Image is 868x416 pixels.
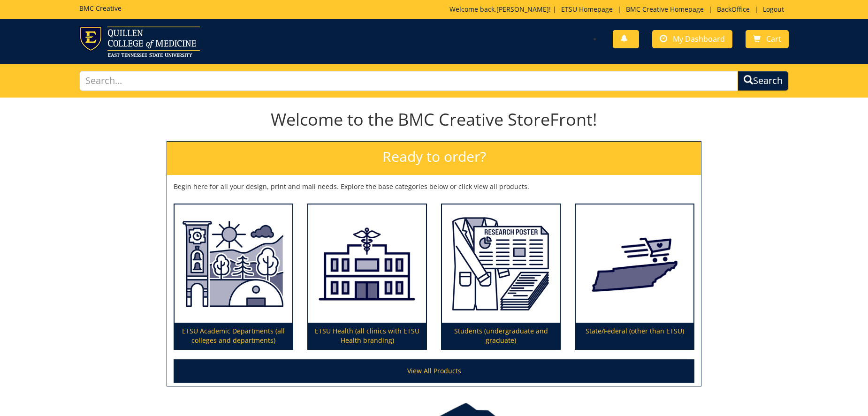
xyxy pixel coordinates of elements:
[442,204,560,323] img: Students (undergraduate and graduate)
[442,323,560,349] p: Students (undergraduate and graduate)
[746,30,789,48] a: Cart
[175,204,292,323] img: ETSU Academic Departments (all colleges and departments)
[79,26,200,57] img: ETSU logo
[442,204,560,349] a: Students (undergraduate and graduate)
[175,323,292,349] p: ETSU Academic Departments (all colleges and departments)
[496,5,549,14] a: [PERSON_NAME]
[174,182,694,191] p: Begin here for all your design, print and mail needs. Explore the base categories below or click ...
[308,323,426,349] p: ETSU Health (all clinics with ETSU Health branding)
[576,323,693,349] p: State/Federal (other than ETSU)
[766,34,781,44] span: Cart
[174,359,694,383] a: View All Products
[712,5,754,14] a: BackOffice
[308,204,426,323] img: ETSU Health (all clinics with ETSU Health branding)
[308,204,426,349] a: ETSU Health (all clinics with ETSU Health branding)
[652,30,732,48] a: My Dashboard
[576,204,693,323] img: State/Federal (other than ETSU)
[556,5,617,14] a: ETSU Homepage
[79,5,122,12] h5: BMC Creative
[449,5,789,14] p: Welcome back, ! | | | |
[621,5,708,14] a: BMC Creative Homepage
[758,5,789,14] a: Logout
[738,71,789,91] button: Search
[79,71,738,91] input: Search...
[167,110,701,129] h1: Welcome to the BMC Creative StoreFront!
[167,142,701,175] h2: Ready to order?
[175,204,292,349] a: ETSU Academic Departments (all colleges and departments)
[673,34,725,44] span: My Dashboard
[576,204,693,349] a: State/Federal (other than ETSU)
